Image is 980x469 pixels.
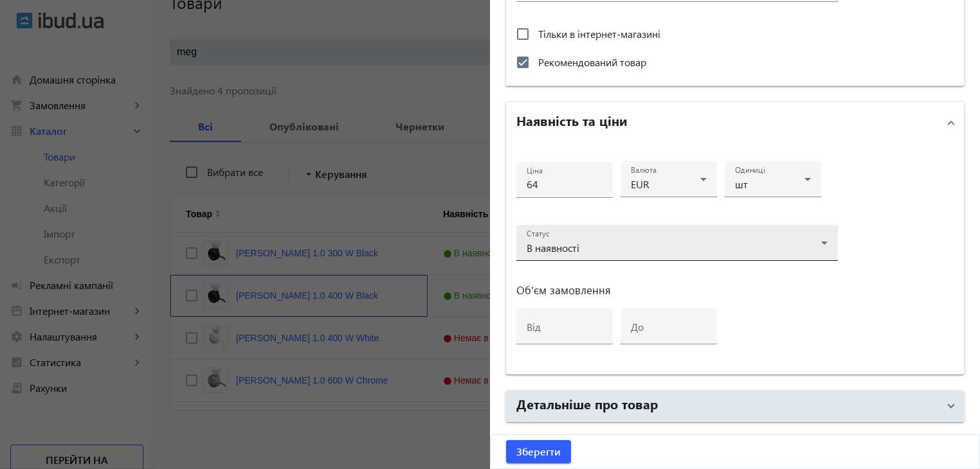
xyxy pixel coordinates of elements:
[735,177,748,191] span: шт
[538,55,646,69] span: Рекомендований товар
[527,241,579,254] span: В наявності
[538,27,660,40] span: Тільки в інтернет-магазині
[631,177,649,191] span: EUR
[516,394,658,412] h2: Детальніше про товар
[516,285,838,296] h3: Об'єм замовлення
[527,166,543,176] mat-label: Ціна
[506,391,964,421] mat-expansion-panel-header: Детальніше про товар
[506,102,964,143] mat-expansion-panel-header: Наявність та ціни
[516,445,561,459] span: Зберегти
[506,440,571,463] button: Зберегти
[527,320,541,333] mat-label: від
[631,320,644,333] mat-label: до
[735,165,765,175] mat-label: Одиниці
[516,111,628,129] h2: Наявність та ціни
[631,165,657,175] mat-label: Валюта
[506,143,964,374] div: Наявність та ціни
[527,229,549,239] mat-label: Статус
